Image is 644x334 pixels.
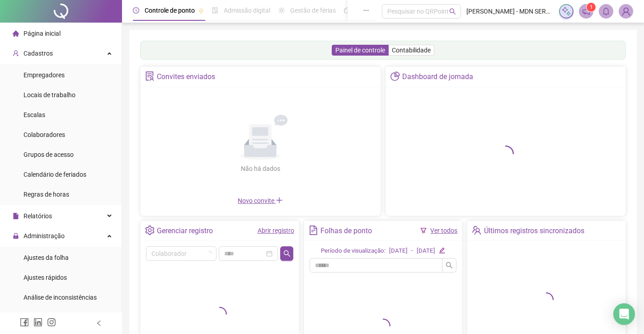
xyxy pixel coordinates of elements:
[389,246,408,256] div: [DATE]
[390,71,400,81] span: pie-chart
[619,5,633,18] img: 18711
[309,226,318,235] span: file-text
[258,227,294,234] a: Abrir registro
[198,8,204,14] span: pushpin
[13,213,19,219] span: file
[561,6,571,16] img: sparkle-icon.fc2bf0ac1784a2077858766a79e2daf3.svg
[47,318,56,327] span: instagram
[24,71,65,79] span: Empregadores
[145,71,155,81] span: solution
[224,7,270,14] span: Admissão digital
[157,69,215,85] div: Convites enviados
[24,151,74,158] span: Grupos de acesso
[24,171,86,178] span: Calendário de feriados
[590,4,593,10] span: 1
[211,305,229,323] span: loading
[13,233,19,239] span: lock
[587,3,596,12] sup: 1
[20,318,29,327] span: facebook
[613,303,635,325] div: Open Intercom Messenger
[466,6,554,16] span: [PERSON_NAME] - MDN SERVICE ELETROMECANICA EIRELI ME
[276,197,283,204] span: plus
[420,227,427,234] span: filter
[417,246,435,256] div: [DATE]
[24,274,67,281] span: Ajustes rápidos
[212,7,218,14] span: file-done
[290,7,336,14] span: Gestão de férias
[430,227,457,234] a: Ver todos
[24,131,65,138] span: Colaboradores
[24,294,97,301] span: Análise de inconsistências
[602,7,610,15] span: bell
[321,246,385,256] div: Período de visualização:
[145,7,195,14] span: Controle de ponto
[219,164,302,174] div: Não há dados
[133,7,139,14] span: clock-circle
[402,69,473,85] div: Dashboard de jornada
[411,246,413,256] div: -
[392,47,431,54] span: Contabilidade
[278,7,285,14] span: sun
[363,7,369,14] span: ellipsis
[24,254,69,261] span: Ajustes da folha
[283,250,291,257] span: search
[320,223,372,239] div: Folhas de ponto
[13,30,19,37] span: home
[238,197,283,204] span: Novo convite
[24,191,69,198] span: Regras de horas
[582,7,590,15] span: notification
[145,226,155,235] span: setting
[24,30,61,37] span: Página inicial
[344,7,350,14] span: dashboard
[449,8,456,15] span: search
[495,143,516,164] span: loading
[24,232,65,240] span: Administração
[157,223,213,239] div: Gerenciar registro
[335,47,385,54] span: Painel de controle
[24,91,75,99] span: Locais de trabalho
[484,223,584,239] div: Últimos registros sincronizados
[472,226,481,235] span: team
[24,50,53,57] span: Cadastros
[96,320,102,326] span: left
[446,262,453,269] span: search
[13,50,19,56] span: user-add
[206,250,212,257] span: loading
[537,291,555,309] span: loading
[33,318,42,327] span: linkedin
[24,212,52,220] span: Relatórios
[439,247,445,253] span: edit
[24,111,45,118] span: Escalas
